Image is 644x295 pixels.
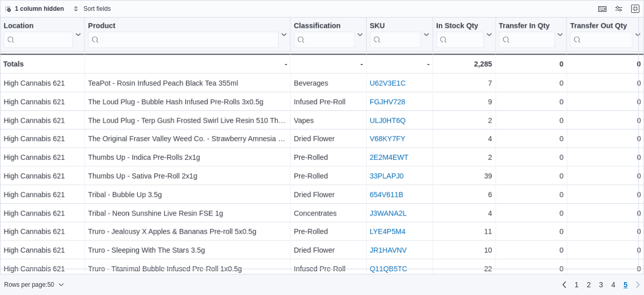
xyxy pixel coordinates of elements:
div: 2,285 [436,58,492,70]
div: 0 [570,95,641,108]
span: 1 [575,280,579,290]
nav: Pagination for preceding grid [558,276,644,293]
a: FGJHV728 [370,97,405,106]
div: SKU URL [370,22,421,48]
div: High Cannabis 621 [4,207,81,219]
div: 4 [436,133,492,145]
div: High Cannabis 621 [4,133,81,145]
div: - [294,58,363,70]
div: 0 [570,170,641,182]
button: 1 column hidden [1,3,68,15]
div: 22 [436,263,492,275]
div: Location [4,22,73,48]
div: High Cannabis 621 [4,95,81,108]
div: In Stock Qty [436,22,484,31]
div: Infused Pre-Roll [294,263,363,275]
span: 3 [599,280,603,290]
span: 1 column hidden [15,5,64,13]
div: Dried Flower [294,188,363,201]
div: Transfer In Qty [499,22,556,48]
a: 33PLAPJ0 [370,172,404,180]
div: 11 [436,225,492,238]
div: The Loud Plug - Bubble Hash Infused Pre-Rolls 3x0.5g [88,95,287,108]
a: ULJ0HT6Q [370,116,406,124]
div: 0 [570,244,641,256]
div: 2 [436,151,492,163]
div: Thumbs Up - Sativa Pre-Roll 2x1g [88,170,287,182]
div: High Cannabis 621 [4,170,81,182]
div: High Cannabis 621 [4,114,81,126]
div: 2 [436,114,492,126]
div: Concentrates [294,207,363,219]
button: Location [4,22,81,48]
button: Classification [294,22,363,48]
div: 0 [570,58,640,70]
a: JR1HAVNV [370,246,407,254]
a: Q11QB5TC [370,265,407,273]
div: 0 [499,114,564,126]
div: High Cannabis 621 [4,244,81,256]
div: Truro - Sleeping With The Stars 3.5g [88,244,287,256]
button: Product [88,22,287,48]
div: 0 [499,133,564,145]
div: Transfer Out Qty [570,22,632,31]
div: High Cannabis 621 [4,225,81,238]
a: Page 1 of 5 [570,276,583,293]
div: 39 [436,170,492,182]
button: Page 5 of 5 [619,276,632,293]
div: 6 [436,188,492,201]
div: Thumbs Up - Indica Pre-Rolls 2x1g [88,151,287,163]
div: 0 [499,151,564,163]
button: Keyboard shortcuts [596,3,609,15]
button: Next page [632,278,644,291]
span: Sort fields [83,5,111,13]
div: 0 [570,114,641,126]
button: Transfer In Qty [499,22,564,48]
div: High Cannabis 621 [4,77,81,89]
ul: Pagination for preceding grid [570,276,632,293]
div: Tribal - Neon Sunshine Live Resin FSE 1g [88,207,287,219]
button: Sort fields [69,3,115,15]
div: Truro - Jealousy X Apples & Bananas Pre-roll 5x0.5g [88,225,287,238]
div: Pre-Rolled [294,225,363,238]
div: Infused Pre-Roll [294,95,363,108]
a: U62V3E1C [370,79,406,87]
div: TeaPot - Rosin Infused Peach Black Tea 355ml [88,77,287,89]
a: 2E2M4EWT [370,153,408,161]
div: Dried Flower [294,133,363,145]
div: Classification [294,22,354,48]
div: Transfer Out Qty [570,22,632,48]
a: J3WANA2L [370,209,407,217]
a: V68KY7FY [370,135,405,143]
a: Page 2 of 5 [583,276,595,293]
div: - [88,58,287,70]
div: 0 [499,77,564,89]
button: In Stock Qty [436,22,492,48]
span: 2 [587,280,591,290]
div: Tribal - Bubble Up 3.5g [88,188,287,201]
div: 0 [499,225,564,238]
div: 0 [570,151,641,163]
div: 10 [436,244,492,256]
div: 0 [570,188,641,201]
div: Pre-Rolled [294,151,363,163]
div: 0 [570,263,641,275]
div: 0 [570,77,641,89]
div: Dried Flower [294,244,363,256]
div: 0 [499,244,564,256]
div: Vapes [294,114,363,126]
button: Exit fullscreen [629,3,641,15]
div: The Original Fraser Valley Weed Co. - Strawberry Amnesia 28g [88,133,287,145]
div: 0 [499,58,564,70]
div: High Cannabis 621 [4,188,81,201]
div: Beverages [294,77,363,89]
div: 0 [570,207,641,219]
div: Location [4,22,73,31]
span: 4 [611,280,615,290]
div: High Cannabis 621 [4,263,81,275]
button: Transfer Out Qty [570,22,640,48]
a: Previous page [558,278,570,291]
div: Product [88,22,279,31]
div: In Stock Qty [436,22,484,48]
div: Totals [3,58,81,70]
